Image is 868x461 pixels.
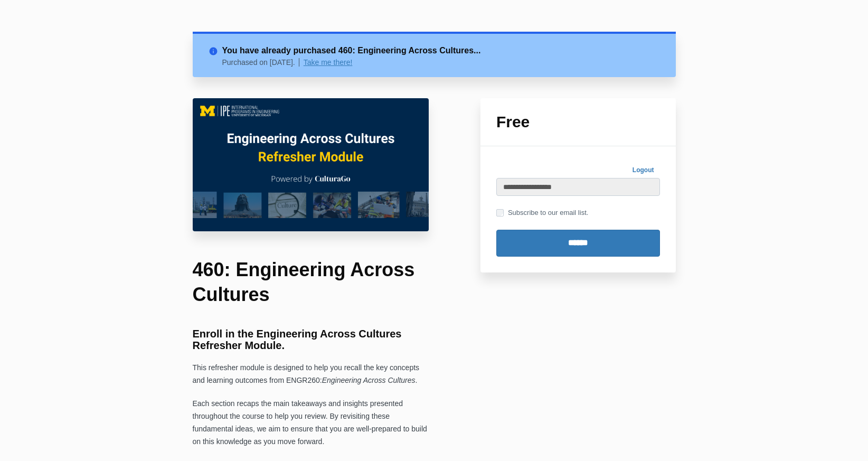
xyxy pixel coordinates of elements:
input: Subscribe to our email list. [496,209,504,217]
img: c0f10fc-c575-6ff0-c716-7a6e5a06d1b5_EAC_460_Main_Image.png [193,98,429,231]
h1: 460: Engineering Across Cultures [193,258,429,307]
p: Purchased on [DATE]. [222,58,300,67]
h1: Free [496,114,660,130]
span: Engineering Across Cultures [322,376,416,384]
span: This refresher module is designed to help you recall the key concepts and learning outcomes from ... [193,363,420,384]
h3: Enroll in the Engineering Across Cultures Refresher Module. [193,328,429,351]
i: info [209,44,222,54]
label: Subscribe to our email list. [496,207,588,219]
span: the course to help you review. By revisiting these fundamental ideas, we aim to ensure that you a... [193,412,427,446]
span: . [416,376,418,384]
span: Each section recaps the main takeaways and insights presented throughout [193,399,403,420]
a: Take me there! [304,58,353,67]
h2: You have already purchased 460: Engineering Across Cultures... [222,44,660,57]
a: Logout [627,162,660,178]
